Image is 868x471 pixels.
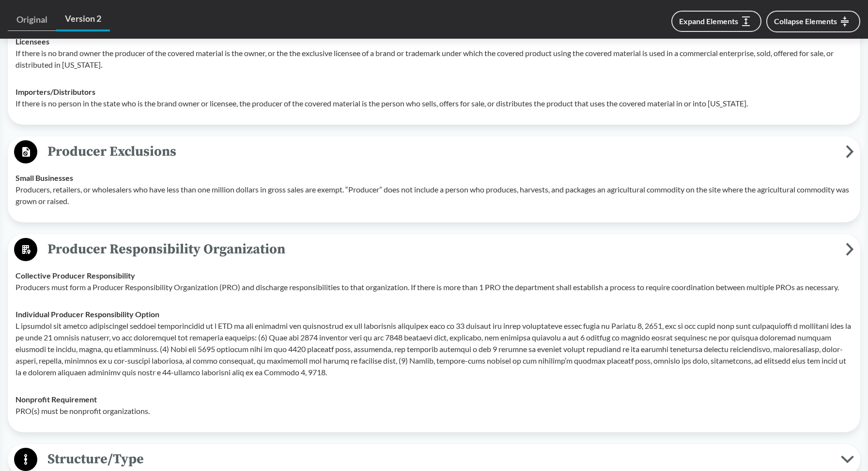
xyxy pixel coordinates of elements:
[15,395,97,404] strong: Nonprofit Requirement
[766,11,860,32] button: Collapse Elements
[37,238,846,260] span: Producer Responsibility Organization
[15,98,852,109] p: If there is no person in the state who is the brand owner or licensee, the producer of the covere...
[15,320,852,378] p: L ipsumdol sit ametco adipiscingel seddoei temporincidid ut l ETD ma ali enimadmi ven quisnostrud...
[56,8,110,31] a: Version 2
[37,141,846,162] span: Producer Exclusions
[15,309,159,319] strong: Individual Producer Responsibility Option
[15,47,852,71] p: If there is no brand owner the producer of the covered material is the owner, or the the exclusiv...
[15,87,95,96] strong: Importers/​Distributors
[15,173,73,182] strong: Small Businesses
[15,184,852,207] p: Producers, retailers, or wholesalers who have less than one million dollars in gross sales are ex...
[15,405,852,417] p: PRO(s) must be nonprofit organizations.
[15,281,852,293] p: Producers must form a Producer Responsibility Organization (PRO) and discharge responsibilities t...
[11,140,857,164] button: Producer Exclusions
[11,237,857,262] button: Producer Responsibility Organization
[8,9,56,31] a: Original
[15,37,49,46] strong: Licensees
[15,271,135,280] strong: Collective Producer Responsibility
[671,11,761,32] button: Expand Elements
[37,448,841,470] span: Structure/Type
